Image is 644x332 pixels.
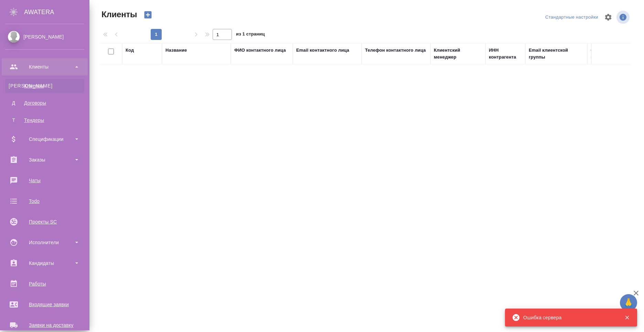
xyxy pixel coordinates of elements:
[5,217,84,227] div: Проекты SC
[600,9,616,25] span: Настроить таблицу
[5,299,84,310] div: Входящие заявки
[5,79,84,93] a: [PERSON_NAME]Клиенты
[296,47,349,54] div: Email контактного лица
[591,47,639,61] div: Ответственная команда
[620,294,637,311] button: 🙏
[2,193,88,210] a: Todo
[434,47,482,61] div: Клиентский менеджер
[236,30,265,40] span: из 1 страниц
[2,275,88,292] a: Работы
[489,47,522,61] div: ИНН контрагента
[5,113,84,127] a: ТТендеры
[9,117,81,124] div: Тендеры
[126,47,134,54] div: Код
[9,100,81,106] div: Договоры
[5,175,84,186] div: Чаты
[2,172,88,189] a: Чаты
[5,96,84,110] a: ДДоговоры
[2,213,88,230] a: Проекты SC
[523,314,614,321] div: Ошибка сервера
[24,5,89,19] div: AWATERA
[616,11,631,24] span: Посмотреть информацию
[5,237,84,248] div: Исполнители
[140,9,156,21] button: Создать
[234,47,286,54] div: ФИО контактного лица
[100,9,137,20] span: Клиенты
[5,196,84,206] div: Todo
[544,12,600,23] div: split button
[5,33,84,41] div: [PERSON_NAME]
[2,296,88,313] a: Входящие заявки
[9,82,81,89] div: Клиенты
[529,47,584,61] div: Email клиентской группы
[5,258,84,268] div: Кандидаты
[5,134,84,144] div: Спецификации
[5,320,84,330] div: Заявки на доставку
[365,47,426,54] div: Телефон контактного лица
[620,314,634,321] button: Закрыть
[5,279,84,289] div: Работы
[165,47,187,54] div: Название
[623,295,634,310] span: 🙏
[5,155,84,165] div: Заказы
[5,62,84,72] div: Клиенты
